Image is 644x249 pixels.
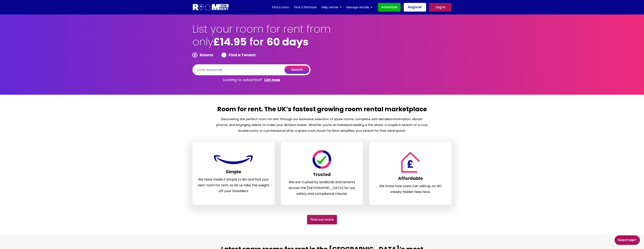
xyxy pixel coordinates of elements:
a: Log in [429,3,452,12]
img: Room For Rent [399,152,422,173]
img: Logo for Room for Rent, featuring a welcoming design with a house icon and modern typography [192,4,229,11]
p: We know how costs can add up, so NO sneaky hidden fees here. [374,183,446,195]
a: Manage rentals [346,4,372,10]
a: Register [404,3,426,12]
a: Find a flatmate [294,4,317,10]
a: List now [264,77,280,82]
b: £14.95 [213,35,247,49]
a: Advertise [378,3,401,12]
img: Room For Rent [312,150,332,169]
h3: Affordable [374,176,446,183]
a: Find out More [307,215,337,224]
label: Rooms [192,53,213,57]
label: Find a Tenant [221,53,256,57]
h3: Simple [198,169,270,177]
input: Enter keywords [192,64,311,75]
img: Room For Rent [213,153,254,166]
p: Discovering the perfect room for rent through our extensive selection of spare rooms, complete wi... [216,116,428,134]
b: 60 days [267,35,309,49]
a: Need Help? [615,235,640,245]
p: Looking to advertise? [192,75,311,84]
h1: List your room for rent from only [192,23,331,53]
a: Help center [322,4,341,10]
button: search [284,66,309,74]
p: We have made it simple to list and find your next room for rent, so let us take the weight off yo... [198,177,270,194]
span: for [250,35,264,49]
h3: Trusted [286,172,358,179]
a: Find a room [272,4,289,10]
p: We are trusted by landlords and tenants across the [GEOGRAPHIC_DATA] for our safety and complianc... [286,179,358,197]
h2: Room for rent. The UK’s fastest growing room rental marketplace [216,105,428,116]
